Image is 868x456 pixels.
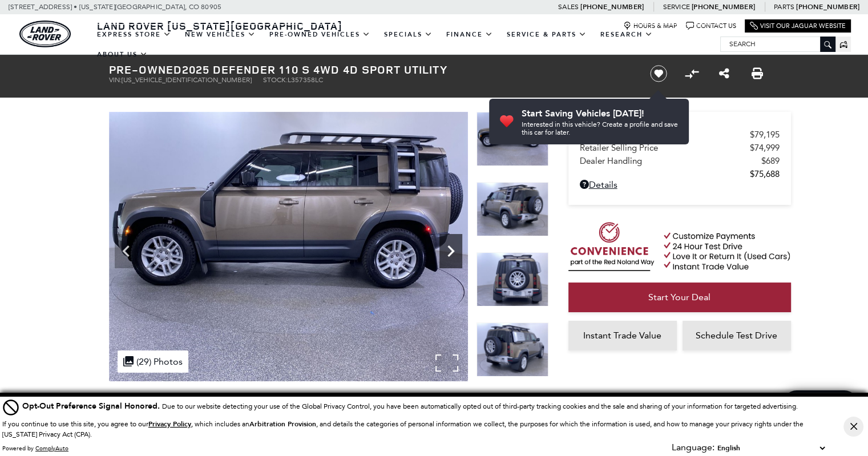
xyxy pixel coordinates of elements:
a: EXPRESS STORE [90,25,178,45]
input: Search [721,37,835,51]
img: Used 2025 Brown Land Rover S image 4 [477,252,548,306]
a: Privacy Policy [148,420,191,428]
a: Instant Trade Value [568,321,677,350]
a: Land Rover [US_STATE][GEOGRAPHIC_DATA] [90,19,349,33]
a: [PHONE_NUMBER] [580,2,644,11]
div: Previous [115,234,138,268]
div: Powered by [2,445,68,452]
a: $75,688 [580,169,780,179]
p: If you continue to use this site, you agree to our , which includes an , and details the categori... [2,420,804,438]
span: $689 [761,156,780,166]
span: Land Rover [US_STATE][GEOGRAPHIC_DATA] [97,19,342,33]
span: $74,999 [750,143,780,153]
h1: 2025 Defender 110 S 4WD 4D Sport Utility [109,63,631,76]
a: Pre-Owned Vehicles [263,25,377,45]
div: Language: [672,443,714,452]
strong: Arbitration Provision [249,419,316,429]
a: Market Price $79,195 [580,130,780,140]
div: (29) Photos [118,350,188,373]
strong: Pre-Owned [109,62,182,77]
a: Share this Pre-Owned 2025 Defender 110 S 4WD 4D Sport Utility [719,67,729,80]
a: Start Your Deal [568,283,791,312]
span: [US_VEHICLE_IDENTIFICATION_NUMBER] [122,76,252,84]
a: Retailer Selling Price $74,999 [580,143,780,153]
span: Service [663,3,689,11]
img: Used 2025 Brown Land Rover S image 3 [477,182,548,236]
a: Finance [439,25,500,45]
span: Instant Trade Value [583,330,661,341]
div: Next [439,234,462,268]
a: Schedule Test Drive [683,321,791,350]
span: Stock: [263,76,288,84]
a: Research [594,25,660,45]
span: Opt-Out Preference Signal Honored . [22,401,162,411]
a: ComplyAuto [35,445,68,452]
button: Save vehicle [646,64,671,83]
img: Used 2025 Brown Land Rover S image 2 [477,112,548,166]
a: [PHONE_NUMBER] [692,2,755,11]
span: L357358LC [288,76,323,84]
span: Start Your Deal [648,292,710,302]
span: Retailer Selling Price [580,143,750,153]
a: About Us [90,45,155,64]
a: Hours & Map [623,22,677,30]
span: $75,688 [750,169,780,179]
span: Schedule Test Drive [696,330,777,341]
img: Used 2025 Brown Land Rover S image 5 [477,322,548,377]
a: Chat Live [781,390,859,422]
a: Specials [377,25,439,45]
span: Parts [774,3,794,11]
button: Compare vehicle [683,65,700,82]
a: Service & Parts [500,25,594,45]
span: Market Price [580,130,750,140]
a: land-rover [19,21,71,47]
span: Sales [558,3,579,11]
u: Privacy Policy [148,419,191,429]
a: [PHONE_NUMBER] [796,2,859,11]
span: $79,195 [750,130,780,140]
span: VIN: [109,76,122,84]
div: Due to our website detecting your use of the Global Privacy Control, you have been automatically ... [22,400,798,412]
nav: Main Navigation [90,25,720,64]
img: Land Rover [19,21,71,47]
a: Visit Our Jaguar Website [750,22,846,30]
a: Dealer Handling $689 [580,156,780,166]
a: New Vehicles [178,25,263,45]
a: Contact Us [686,22,736,30]
a: Print this Pre-Owned 2025 Defender 110 S 4WD 4D Sport Utility [752,67,763,80]
span: Dealer Handling [580,156,761,166]
button: Close Button [843,417,863,437]
select: Language Select [714,442,827,454]
a: Details [580,179,780,190]
a: [STREET_ADDRESS] • [US_STATE][GEOGRAPHIC_DATA], CO 80905 [9,3,221,11]
img: Used 2025 Brown Land Rover S image 2 [109,112,468,381]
